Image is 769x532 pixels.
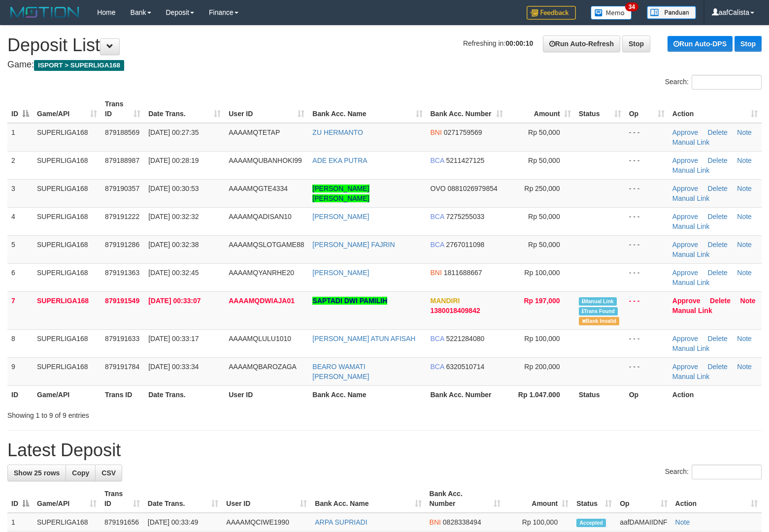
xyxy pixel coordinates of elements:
[312,335,415,343] a: [PERSON_NAME] ATUN AFISAH
[669,385,762,404] th: Action
[647,6,696,19] img: panduan.png
[7,385,33,404] th: ID
[225,95,308,123] th: User ID: activate to sort column ascending
[101,469,116,477] span: CSV
[101,95,144,123] th: Trans ID: activate to sort column ascending
[672,335,698,343] a: Approve
[148,185,199,192] span: [DATE] 00:30:53
[707,269,727,277] a: Delete
[7,485,33,513] th: ID: activate to sort column descending
[33,235,101,263] td: SUPERLIGA168
[229,128,280,136] span: AAAAMQTETAP
[33,513,100,532] td: SUPERLIGA168
[7,263,33,291] td: 6
[448,185,498,192] span: Copy 0881026979854 to clipboard
[229,363,297,371] span: AAAAMQBAROZAGA
[625,151,669,179] td: - - -
[672,297,701,305] a: Approve
[707,128,727,136] a: Delete
[672,307,712,314] a: Manual Link
[528,213,560,220] span: Rp 50,000
[737,269,752,277] a: Note
[431,128,442,136] span: BNI
[315,518,367,526] a: ARPA SUPRIADI
[229,156,302,164] span: AAAAMQUBANHOKI99
[33,357,101,385] td: SUPERLIGA168
[100,513,144,532] td: 879191656
[672,241,698,249] a: Approve
[710,297,731,305] a: Delete
[625,95,669,123] th: Op: activate to sort column ascending
[33,95,101,123] th: Game/API: activate to sort column ascending
[33,485,100,513] th: Game/API: activate to sort column ascending
[33,291,101,329] td: SUPERLIGA168
[737,156,752,164] a: Note
[672,166,710,174] a: Manual Link
[665,465,762,479] label: Search:
[105,269,139,277] span: 879191363
[312,156,367,164] a: ADE EKA PUTRA
[7,123,33,152] td: 1
[148,213,199,220] span: [DATE] 00:32:32
[575,385,625,404] th: Status
[7,291,33,329] td: 7
[528,241,560,249] span: Rp 50,000
[707,213,727,220] a: Delete
[672,213,698,220] a: Approve
[625,235,669,263] td: - - -
[672,250,710,258] a: Manual Link
[148,128,199,136] span: [DATE] 00:27:35
[579,317,619,325] span: Bank is not match
[148,335,199,343] span: [DATE] 00:33:17
[229,241,304,249] span: AAAAMQSLOTGAME88
[431,307,480,314] span: Copy 1380018409842 to clipboard
[625,263,669,291] td: - - -
[312,269,369,277] a: [PERSON_NAME]
[737,363,752,371] a: Note
[33,179,101,207] td: SUPERLIGA168
[672,128,698,136] a: Approve
[148,297,201,305] span: [DATE] 00:33:07
[572,485,616,513] th: Status: activate to sort column ascending
[668,36,733,52] a: Run Auto-DPS
[446,241,484,249] span: Copy 2767011098 to clipboard
[579,297,617,306] span: Manually Linked
[504,485,572,513] th: Amount: activate to sort column ascending
[148,156,199,164] span: [DATE] 00:28:19
[427,385,507,404] th: Bank Acc. Number
[665,75,762,90] label: Search:
[524,269,560,277] span: Rp 100,000
[669,95,762,123] th: Action: activate to sort column ascending
[737,185,752,192] a: Note
[431,269,442,277] span: BNI
[148,241,199,249] span: [DATE] 00:32:38
[527,6,576,20] img: Feedback.jpg
[431,363,444,371] span: BCA
[737,213,752,220] a: Note
[671,485,762,513] th: Action: activate to sort column ascending
[737,128,752,136] a: Note
[33,329,101,357] td: SUPERLIGA168
[740,297,756,305] a: Note
[431,297,460,305] span: MANDIRI
[72,469,89,477] span: Copy
[7,440,762,460] h1: Latest Deposit
[229,297,295,305] span: AAAAMQDWIAJA01
[672,194,710,202] a: Manual Link
[672,156,698,164] a: Approve
[7,407,313,420] div: Showing 1 to 9 of 9 entries
[575,95,625,123] th: Status: activate to sort column ascending
[707,335,727,343] a: Delete
[144,513,222,532] td: [DATE] 00:33:49
[105,128,139,136] span: 879188569
[426,485,505,513] th: Bank Acc. Number: activate to sort column ascending
[737,241,752,249] a: Note
[7,95,33,123] th: ID: activate to sort column descending
[707,156,727,164] a: Delete
[431,156,444,164] span: BCA
[229,269,294,277] span: AAAAMQYANRHE20
[446,156,484,164] span: Copy 5211427125 to clipboard
[707,185,727,192] a: Delete
[7,179,33,207] td: 3
[524,335,560,343] span: Rp 100,000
